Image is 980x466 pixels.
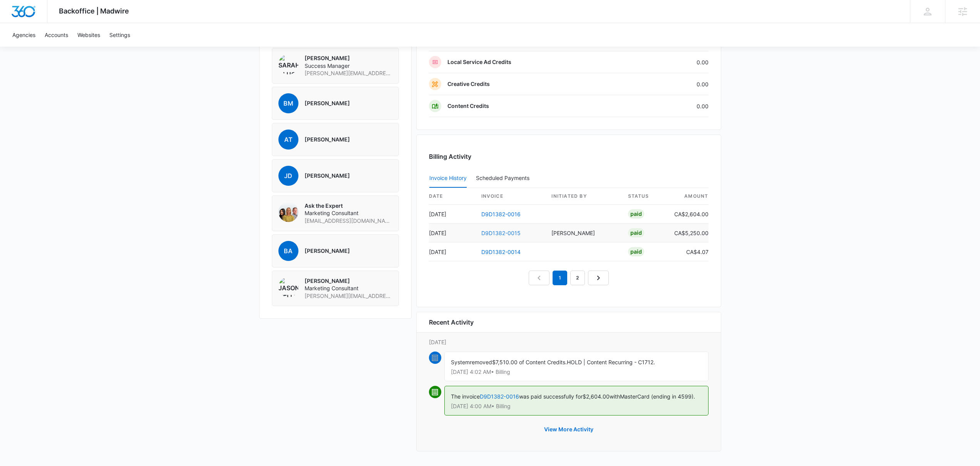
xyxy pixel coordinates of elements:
span: removed [470,359,492,365]
p: [PERSON_NAME] [305,172,350,180]
button: Invoice History [429,169,467,188]
th: invoice [475,188,546,205]
td: CA$4.07 [668,242,709,261]
div: Paid [628,247,644,256]
span: MasterCard (ending in 4599). [620,393,695,400]
img: Ask the Expert [278,202,298,222]
a: Agencies [8,23,40,47]
td: [PERSON_NAME] [545,224,622,242]
button: View More Activity [536,420,601,439]
p: Ask the Expert [305,202,392,210]
a: Next Page [588,271,609,285]
div: Paid [628,228,644,237]
span: with [610,393,620,400]
em: 1 [553,271,567,285]
p: Content Credits [447,102,489,110]
span: AT [278,130,298,150]
p: [PERSON_NAME] [305,247,350,255]
span: JD [278,166,298,186]
span: BM [278,93,298,113]
span: Marketing Consultant [305,284,392,292]
th: date [429,188,475,205]
a: D9D1382-0014 [481,249,521,255]
p: [PERSON_NAME] [305,277,392,285]
nav: Pagination [529,271,609,285]
p: [PERSON_NAME] [305,54,392,62]
td: 0.00 [627,95,709,117]
div: Scheduled Payments [476,175,533,181]
a: D9D1382-0016 [480,393,519,400]
span: System [451,359,470,365]
a: D9D1382-0015 [481,230,521,236]
a: Websites [73,23,105,47]
td: 0.00 [627,73,709,95]
th: amount [668,188,709,205]
th: Initiated By [545,188,622,205]
td: [DATE] [429,242,475,261]
span: $2,604.00 [583,393,610,400]
span: [PERSON_NAME][EMAIL_ADDRESS][PERSON_NAME][DOMAIN_NAME] [305,69,392,77]
span: The invoice [451,393,480,400]
img: Sarah Gluchacki [278,54,298,74]
span: Success Manager [305,62,392,70]
td: [DATE] [429,224,475,242]
a: Accounts [40,23,73,47]
p: [PERSON_NAME] [305,99,350,107]
td: CA$2,604.00 [668,205,709,224]
a: Page 2 [570,271,585,285]
td: [DATE] [429,205,475,224]
span: Marketing Consultant [305,209,392,217]
h6: Recent Activity [429,318,474,327]
span: Backoffice | Madwire [59,7,129,15]
td: CA$5,250.00 [668,224,709,242]
p: Local Service Ad Credits [447,58,511,66]
p: Creative Credits [447,80,490,88]
p: [DATE] [429,338,709,346]
span: was paid successfully for [519,393,583,400]
span: [PERSON_NAME][EMAIL_ADDRESS][PERSON_NAME][DOMAIN_NAME] [305,292,392,300]
th: status [622,188,668,205]
span: [EMAIL_ADDRESS][DOMAIN_NAME] [305,217,392,225]
p: [PERSON_NAME] [305,136,350,143]
p: [DATE] 4:02 AM • Billing [451,369,702,375]
a: Settings [105,23,135,47]
a: D9D1382-0016 [481,211,521,217]
h3: Billing Activity [429,152,709,161]
div: Paid [628,209,644,219]
td: 0.00 [627,51,709,73]
img: Jason Hellem [278,277,298,297]
span: BA [278,241,298,261]
span: $7,510.00 of Content Credits. [492,359,567,365]
p: [DATE] 4:00 AM • Billing [451,404,702,409]
span: HOLD | Content Recurring - C1712. [567,359,655,365]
